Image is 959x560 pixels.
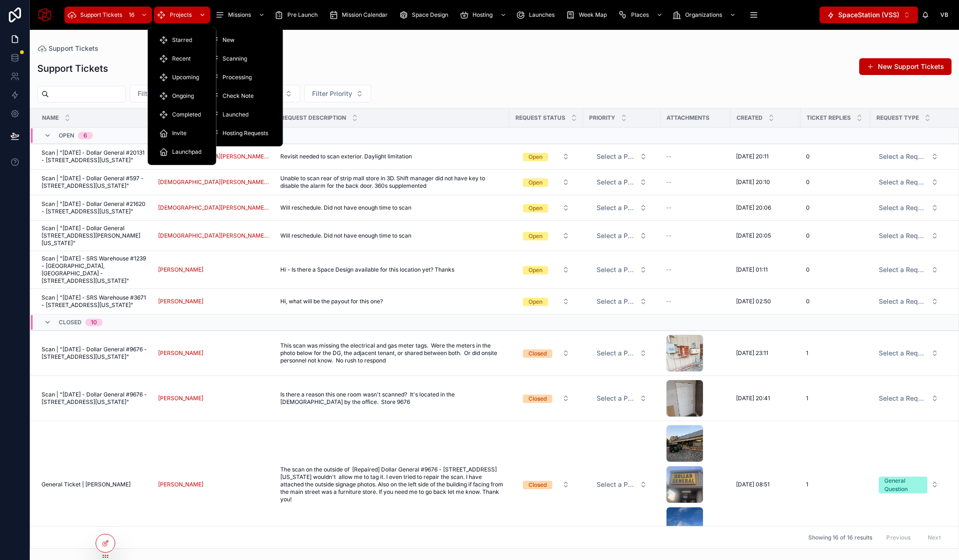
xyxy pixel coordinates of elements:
[666,232,672,239] span: --
[859,58,952,75] button: New Support Tickets
[158,349,269,357] a: [PERSON_NAME]
[879,265,927,274] span: Select a Request Type
[808,534,872,541] span: Showing 16 of 16 results
[736,204,771,212] span: [DATE] 20:06
[806,204,865,212] a: 0
[736,266,795,273] a: [DATE] 01:11
[158,481,203,488] span: [PERSON_NAME]
[806,266,865,273] a: 0
[806,232,810,239] span: 0
[204,50,278,67] a: Scanning
[736,153,795,160] a: [DATE] 20:11
[940,11,948,19] span: VB
[37,44,98,53] a: Support Tickets
[42,391,147,406] a: Scan | "[DATE] - Dollar General #9676 - [STREET_ADDRESS][US_STATE]"
[172,36,192,44] span: Starred
[838,10,899,20] span: SpaceStation (VSS)
[280,175,504,190] span: Unable to scan rear of strip mall store in 3D. Shift manager did not have key to disable the alar...
[806,349,865,357] a: 1
[342,11,388,19] span: Mission Calendar
[515,390,577,407] button: Select Button
[589,199,654,216] button: Select Button
[871,390,946,407] button: Select Button
[59,319,82,326] span: Closed
[158,232,269,239] a: [DEMOGRAPHIC_DATA][PERSON_NAME][DEMOGRAPHIC_DATA]
[60,5,820,25] div: scrollable content
[666,232,725,239] a: --
[666,266,725,273] a: --
[871,199,946,216] button: Select Button
[515,476,577,493] button: Select Button
[806,349,808,357] span: 1
[597,265,636,274] span: Select a Priority
[589,174,654,191] button: Select Button
[871,293,946,310] a: Select Button
[42,481,147,488] a: General Ticket | [PERSON_NAME]
[42,200,147,215] a: Scan | "[DATE] - Dollar General #21620 - [STREET_ADDRESS][US_STATE]"
[396,7,455,23] a: Space Design
[597,178,636,187] span: Select a Priority
[515,199,577,217] a: Select Button
[879,152,927,161] span: Select a Request Type
[138,89,203,98] span: Filter Request Status
[879,203,927,212] span: Select a Request Type
[736,153,769,160] span: [DATE] 20:11
[42,255,147,285] a: Scan | "[DATE] - SRS Warehouse #1239 - [GEOGRAPHIC_DATA], [GEOGRAPHIC_DATA] - [STREET_ADDRESS][US...
[806,481,808,488] span: 1
[666,266,672,273] span: --
[153,106,211,123] a: Completed
[589,476,654,493] button: Select Button
[280,153,504,160] a: Revisit needed to scan exterior. Daylight limitation
[597,297,636,306] span: Select a Priority
[153,69,211,86] a: Upcoming
[589,261,654,278] button: Select Button
[158,349,203,357] span: [PERSON_NAME]
[158,298,203,305] a: [PERSON_NAME]
[126,9,137,20] div: 16
[91,319,97,326] div: 10
[280,232,504,239] a: Will reschedule. Did not have enough time to scan
[597,231,636,240] span: Select a Priority
[597,152,636,161] span: Select a Priority
[579,11,607,19] span: Week Map
[515,389,577,407] a: Select Button
[736,266,768,273] span: [DATE] 01:11
[876,114,919,122] span: Request Type
[666,153,725,160] a: --
[806,232,865,239] a: 0
[528,349,547,358] div: Closed
[158,266,203,273] span: [PERSON_NAME]
[153,50,211,67] a: Recent
[589,227,655,245] a: Select Button
[204,69,278,86] a: Processing
[222,92,254,100] span: Check Note
[806,395,808,402] span: 1
[528,298,542,306] div: Open
[158,178,269,186] a: [DEMOGRAPHIC_DATA][PERSON_NAME][DEMOGRAPHIC_DATA]
[528,153,542,161] div: Open
[49,44,98,53] span: Support Tickets
[515,114,565,122] span: Request Status
[83,132,87,139] div: 6
[513,7,561,23] a: Launches
[515,148,577,165] a: Select Button
[172,92,194,100] span: Ongoing
[666,153,672,160] span: --
[631,11,649,19] span: Places
[42,346,147,361] span: Scan | "[DATE] - Dollar General #9676 - [STREET_ADDRESS][US_STATE]"
[515,476,577,493] a: Select Button
[597,394,636,403] span: Select a Priority
[736,481,770,488] span: [DATE] 08:51
[473,11,493,19] span: Hosting
[158,395,203,402] a: [PERSON_NAME]
[172,74,199,81] span: Upcoming
[871,173,946,191] a: Select Button
[736,298,795,305] a: [DATE] 02:50
[515,174,577,191] button: Select Button
[871,471,946,498] a: Select Button
[871,261,946,279] a: Select Button
[806,204,810,212] span: 0
[871,148,946,165] button: Select Button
